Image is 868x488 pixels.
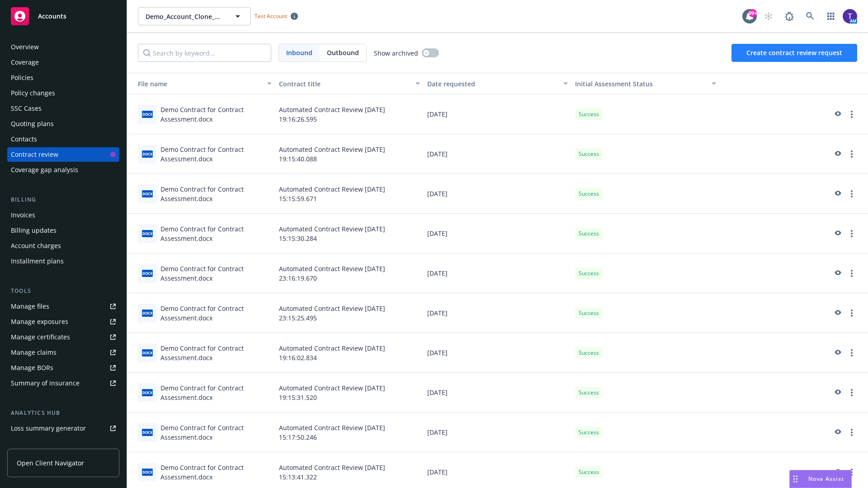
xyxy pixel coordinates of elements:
[251,11,302,21] span: Test Account
[7,101,119,116] a: SSC Cases
[374,48,418,58] span: Show archived
[579,349,599,357] span: Success
[7,376,119,390] a: Summary of insurance
[142,429,153,436] span: docx
[142,230,153,237] span: docx
[11,421,86,436] div: Loss summary generator
[17,458,84,468] span: Open Client Navigator
[832,149,843,160] a: preview
[575,79,706,89] div: Toggle SortBy
[424,174,572,214] div: [DATE]
[11,147,58,162] div: Contract review
[846,188,857,199] a: more
[424,413,572,452] div: [DATE]
[7,195,119,204] div: Billing
[138,7,251,25] button: Demo_Account_Clone_QA_CR_Tests_Demo
[846,467,857,478] a: more
[11,208,35,222] div: Invoices
[7,117,119,131] a: Quoting plans
[424,253,572,293] div: [DATE]
[38,13,66,20] span: Accounts
[7,147,119,162] a: Contract review
[579,110,599,118] span: Success
[731,44,857,62] button: Create contract review request
[424,134,572,174] div: [DATE]
[142,150,153,157] span: docx
[131,79,262,89] div: File name
[7,55,119,70] a: Coverage
[160,343,272,362] div: Demo Contract for Contract Assessment.docx
[7,208,119,222] a: Invoices
[160,105,272,124] div: Demo Contract for Contract Assessment.docx
[160,463,272,482] div: Demo Contract for Contract Assessment.docx
[846,387,857,398] a: more
[832,109,843,120] a: preview
[138,44,271,62] input: Search by keyword...
[11,163,78,177] div: Coverage gap analysis
[275,373,424,413] div: Automated Contract Review [DATE] 19:15:31.520
[279,79,410,89] div: Contract title
[832,467,843,478] a: preview
[11,86,55,100] div: Policy changes
[7,223,119,238] a: Billing updates
[832,268,843,279] a: preview
[160,224,272,243] div: Demo Contract for Contract Assessment.docx
[11,70,33,85] div: Policies
[142,111,153,117] span: docx
[279,44,320,61] span: Inbound
[832,228,843,239] a: preview
[160,264,272,283] div: Demo Contract for Contract Assessment.docx
[579,309,599,317] span: Success
[160,145,272,164] div: Demo Contract for Contract Assessment.docx
[142,270,153,277] span: docx
[275,214,424,253] div: Automated Contract Review [DATE] 15:15:30.284
[160,184,272,203] div: Demo Contract for Contract Assessment.docx
[7,421,119,436] a: Loss summary generator
[424,214,572,253] div: [DATE]
[579,389,599,397] span: Success
[11,376,80,390] div: Summary of insurance
[11,239,61,253] div: Account charges
[160,304,272,323] div: Demo Contract for Contract Assessment.docx
[7,4,119,29] a: Accounts
[275,94,424,134] div: Automated Contract Review [DATE] 19:16:26.595
[7,361,119,375] a: Manage BORs
[575,80,653,88] span: Initial Assessment Status
[7,286,119,296] div: Tools
[142,469,153,475] span: docx
[7,132,119,146] a: Contacts
[160,423,272,442] div: Demo Contract for Contract Assessment.docx
[424,73,572,94] button: Date requested
[846,268,857,279] a: more
[424,333,572,373] div: [DATE]
[832,347,843,358] a: preview
[11,223,57,238] div: Billing updates
[801,7,819,25] a: Search
[832,387,843,398] a: preview
[286,48,312,57] span: Inbound
[327,48,359,57] span: Outbound
[275,134,424,174] div: Automated Contract Review [DATE] 19:15:40.088
[160,383,272,402] div: Demo Contract for Contract Assessment.docx
[7,40,119,54] a: Overview
[846,228,857,239] a: more
[843,9,857,23] img: photo
[7,254,119,268] a: Installment plans
[424,293,572,333] div: [DATE]
[790,470,801,488] div: Drag to move
[7,239,119,253] a: Account charges
[11,117,54,131] div: Quoting plans
[846,149,857,160] a: more
[142,310,153,316] span: docx
[131,79,262,89] div: Toggle SortBy
[7,314,119,329] a: Manage exposures
[846,347,857,358] a: more
[427,79,558,89] div: Date requested
[275,253,424,293] div: Automated Contract Review [DATE] 23:16:19.670
[424,373,572,413] div: [DATE]
[759,7,778,25] a: Start snowing
[275,333,424,373] div: Automated Contract Review [DATE] 19:16:02.834
[746,48,842,57] span: Create contract review request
